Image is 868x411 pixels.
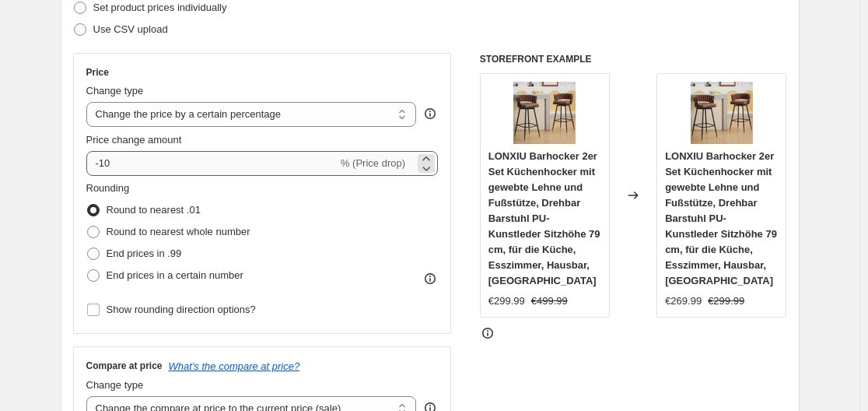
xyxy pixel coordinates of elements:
span: Show rounding direction options? [107,304,256,315]
span: Set product prices individually [93,2,227,13]
span: Use CSV upload [93,23,168,35]
h3: Price [86,66,109,79]
img: 81BO_Cvjd9L_80x.jpg [513,82,576,144]
span: LONXIU Barhocker 2er Set Küchenhocker mit gewebte Lehne und Fußstütze, Drehbar Barstuhl PU-Kunstl... [665,150,777,286]
span: Rounding [86,182,130,194]
span: Round to nearest .01 [107,204,201,216]
strike: €299.99 [708,293,744,309]
img: 81BO_Cvjd9L_80x.jpg [691,82,753,144]
div: €299.99 [488,293,525,309]
h6: STOREFRONT EXAMPLE [480,53,787,65]
input: -15 [86,151,338,176]
span: End prices in a certain number [107,269,243,281]
span: Change type [86,85,144,97]
span: LONXIU Barhocker 2er Set Küchenhocker mit gewebte Lehne und Fußstütze, Drehbar Barstuhl PU-Kunstl... [488,150,600,286]
span: % (Price drop) [341,157,405,169]
span: Round to nearest whole number [107,226,250,237]
span: End prices in .99 [107,248,182,259]
button: What's the compare at price? [169,360,300,372]
span: Price change amount [86,134,182,146]
div: €269.99 [665,293,702,309]
span: Change type [86,379,144,391]
strike: €499.99 [531,293,568,309]
h3: Compare at price [86,360,163,372]
div: help [422,106,438,121]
